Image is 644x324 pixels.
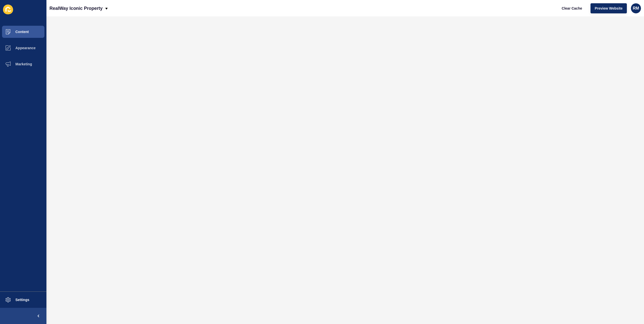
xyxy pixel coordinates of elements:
button: Clear Cache [557,3,586,13]
span: Clear Cache [562,6,582,11]
p: RealWay Iconic Property [49,2,102,15]
button: Preview Website [591,3,627,13]
span: Preview Website [595,6,623,11]
span: RM [633,6,639,11]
